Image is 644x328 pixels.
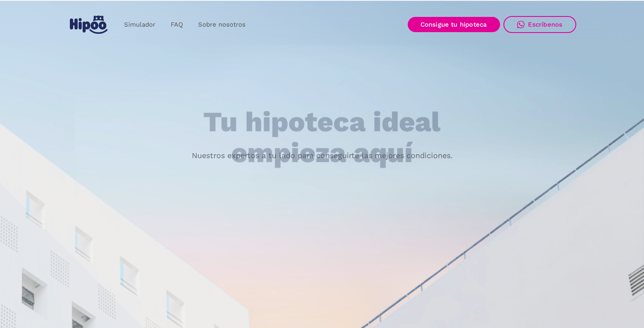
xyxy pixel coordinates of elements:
a: Simulador [116,16,163,33]
a: home [68,12,110,37]
a: Escríbenos [503,16,576,33]
a: Consigue tu hipoteca [408,17,500,32]
a: FAQ [163,16,191,33]
div: Escríbenos [528,21,563,28]
h1: Tu hipoteca ideal empieza aquí [161,107,482,168]
a: Sobre nosotros [191,16,253,33]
